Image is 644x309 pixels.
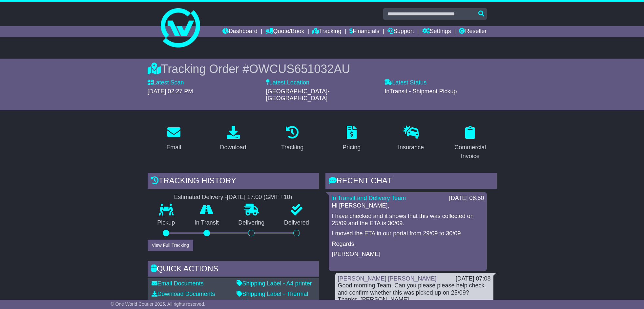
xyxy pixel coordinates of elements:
a: Email [162,123,185,154]
button: View Full Tracking [148,240,193,251]
a: Dashboard [222,26,258,37]
div: Good morning Team, Can you please please help check and confirm whether this was picked up on 25/... [338,282,491,303]
div: Commercial Invoice [448,143,492,161]
p: Delivering [229,219,275,227]
p: Regards, [332,241,484,248]
span: [DATE] 02:27 PM [148,88,193,95]
div: Download [220,143,246,152]
div: Estimated Delivery - [148,194,319,201]
div: Tracking Order # [148,62,497,76]
a: Pricing [338,123,365,154]
a: Financials [349,26,379,37]
a: Reseller [459,26,487,37]
p: I moved the ETA in our portal from 29/09 to 30/09. [332,230,484,237]
div: [DATE] 08:50 [449,195,484,202]
div: Quick Actions [148,261,319,279]
span: [GEOGRAPHIC_DATA]-[GEOGRAPHIC_DATA] [266,88,329,102]
div: Pricing [343,143,361,152]
a: Insurance [394,123,428,154]
a: Tracking [277,123,308,154]
a: Quote/Book [265,26,304,37]
a: Shipping Label - Thermal printer [237,291,308,304]
div: [DATE] 07:08 [456,275,491,282]
span: InTransit - Shipment Pickup [384,88,457,95]
a: [PERSON_NAME] [PERSON_NAME] [338,275,437,282]
p: [PERSON_NAME] [332,251,484,258]
label: Latest Scan [148,79,184,86]
a: Download Documents [152,291,215,297]
p: I have checked and it shows that this was collected on 25/09 and the ETA is 30/09. [332,213,484,227]
div: [DATE] 17:00 (GMT +10) [227,194,292,201]
a: Commercial Invoice [444,123,497,163]
div: Insurance [398,143,424,152]
a: Email Documents [152,280,204,287]
span: OWCUS651032AU [249,62,350,76]
a: Shipping Label - A4 printer [237,280,312,287]
div: Tracking [281,143,303,152]
a: In Transit and Delivery Team [331,195,406,201]
label: Latest Status [384,79,426,86]
a: Settings [422,26,451,37]
p: In Transit [185,219,229,227]
a: Tracking [312,26,341,37]
div: Email [166,143,181,152]
div: RECENT CHAT [325,173,497,191]
a: Support [387,26,414,37]
p: Delivered [274,219,319,227]
div: Tracking history [148,173,319,191]
label: Latest Location [266,79,309,86]
p: Pickup [148,219,185,227]
p: Hi [PERSON_NAME], [332,202,484,209]
a: Download [216,123,250,154]
span: © One World Courier 2025. All rights reserved. [111,301,205,307]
